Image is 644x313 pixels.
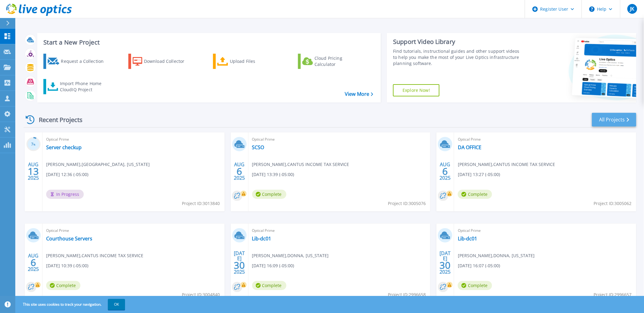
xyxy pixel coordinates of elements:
span: [PERSON_NAME] , CANTUS INCOME TAX SERVICE [46,252,143,259]
a: SCSO [252,144,264,150]
a: Server checkup [46,144,82,150]
div: Download Collector [144,55,193,67]
a: DA OFFICE [458,144,481,150]
span: Project ID: 2996657 [594,291,632,298]
span: [PERSON_NAME] , CANTUS INCOME TAX SERVICE [458,161,555,168]
a: Upload Files [213,54,281,69]
div: AUG 2025 [234,160,245,182]
div: AUG 2025 [28,251,39,274]
a: Lib-dc01 [252,236,271,242]
span: Complete [46,281,80,290]
a: Lib-dc01 [458,236,477,242]
h3: Start a New Project [43,39,373,46]
span: [DATE] 16:09 (-05:00) [252,262,294,269]
span: Project ID: 3013840 [182,200,220,207]
span: [PERSON_NAME] , [GEOGRAPHIC_DATA], [US_STATE] [46,161,150,168]
span: Optical Prime [458,227,633,234]
span: Optical Prime [46,227,221,234]
a: Request a Collection [43,54,112,69]
div: Find tutorials, instructional guides and other support videos to help you make the most of your L... [393,48,521,67]
span: [PERSON_NAME] , DONNA, [US_STATE] [252,252,329,259]
span: Optical Prime [252,136,427,143]
span: [DATE] 13:39 (-05:00) [252,171,294,178]
div: Upload Files [230,55,279,67]
span: Optical Prime [252,227,427,234]
h3: 7 [26,141,41,148]
span: Project ID: 3005062 [594,200,632,207]
a: All Projects [592,113,636,127]
span: Complete [458,281,492,290]
div: [DATE] 2025 [234,251,245,274]
div: Request a Collection [61,55,110,67]
span: [PERSON_NAME] , CANTUS INCOME TAX SERVICE [252,161,349,168]
span: JK [630,6,634,11]
span: % [33,143,35,146]
span: 6 [443,169,448,174]
div: Cloud Pricing Calculator [315,55,363,67]
a: Courthouse Servers [46,236,92,242]
span: 13 [28,169,39,174]
span: This site uses cookies to track your navigation. [17,299,125,310]
span: Optical Prime [458,136,633,143]
a: Cloud Pricing Calculator [298,54,366,69]
button: OK [108,299,125,310]
span: Project ID: 3004840 [182,291,220,298]
span: [DATE] 13:27 (-05:00) [458,171,500,178]
span: [PERSON_NAME] , DONNA, [US_STATE] [458,252,535,259]
div: [DATE] 2025 [440,251,451,274]
span: Project ID: 2996658 [388,291,426,298]
span: Complete [252,190,286,199]
span: Optical Prime [46,136,221,143]
span: 30 [234,263,245,268]
span: 6 [31,260,36,265]
div: Recent Projects [24,112,91,127]
a: Download Collector [128,54,197,69]
span: [DATE] 16:07 (-05:00) [458,262,500,269]
a: View More [345,91,373,97]
span: 30 [440,263,451,268]
span: [DATE] 12:36 (-05:00) [46,171,88,178]
div: Import Phone Home CloudIQ Project [60,81,108,93]
span: Project ID: 3005076 [388,200,426,207]
a: Explore Now! [393,84,440,96]
span: Complete [458,190,492,199]
div: Support Video Library [393,38,521,46]
span: [DATE] 10:39 (-05:00) [46,262,88,269]
div: AUG 2025 [28,160,39,182]
span: Complete [252,281,286,290]
span: In Progress [46,190,84,199]
span: 6 [237,169,242,174]
div: AUG 2025 [440,160,451,182]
